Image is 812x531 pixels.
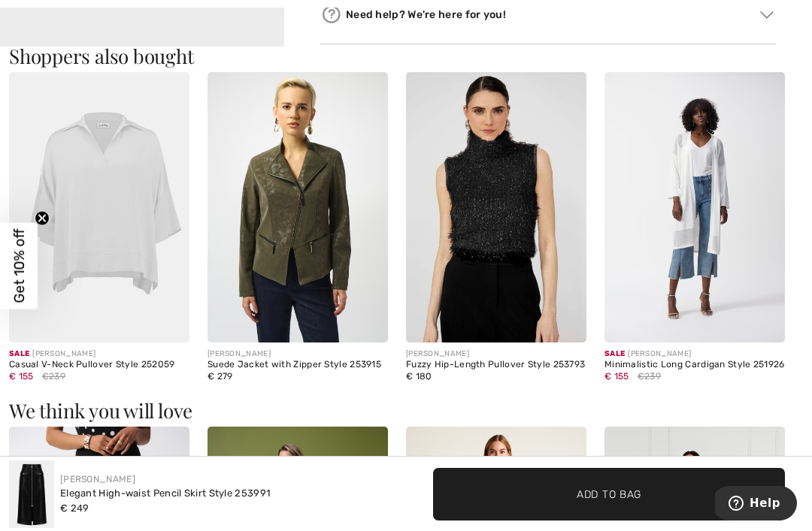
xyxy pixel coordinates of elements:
[9,47,803,66] h3: Shoppers also bought
[715,486,797,523] iframe: Opens a widget where you can find more information
[9,401,803,421] h3: We think you will love
[406,371,432,382] span: € 180
[320,3,776,26] div: Need help? We're here for you!
[604,348,785,360] div: [PERSON_NAME]
[11,228,28,303] span: Get 10% off
[9,360,189,370] div: Casual V-Neck Pullover Style 252059
[208,348,388,360] div: [PERSON_NAME]
[406,348,586,360] div: [PERSON_NAME]
[60,474,135,484] a: [PERSON_NAME]
[208,371,233,382] span: € 279
[42,370,65,383] span: €239
[433,468,785,520] button: Add to Bag
[406,360,586,370] div: Fuzzy Hip-Length Pullover Style 253793
[638,370,661,383] span: €239
[406,72,586,342] img: Fuzzy Hip-Length Pullover Style 253793
[9,460,54,528] img: Elegant High-Waist Pencil Skirt Style 253991
[577,486,641,502] span: Add to Bag
[9,72,189,342] img: Casual V-Neck Pullover Style 252059
[9,348,189,360] div: [PERSON_NAME]
[604,72,785,342] img: Minimalistic Long Cardigan Style 251926
[760,11,774,19] img: Arrow2.svg
[208,72,388,342] img: Suede Jacket with Zipper Style 253915
[60,502,89,514] span: € 249
[604,371,629,382] span: € 155
[604,349,625,358] span: Sale
[35,210,50,225] button: Close teaser
[60,486,271,501] div: Elegant High-waist Pencil Skirt Style 253991
[9,371,34,382] span: € 155
[604,360,785,370] div: Minimalistic Long Cardigan Style 251926
[9,349,29,358] span: Sale
[208,360,388,370] div: Suede Jacket with Zipper Style 253915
